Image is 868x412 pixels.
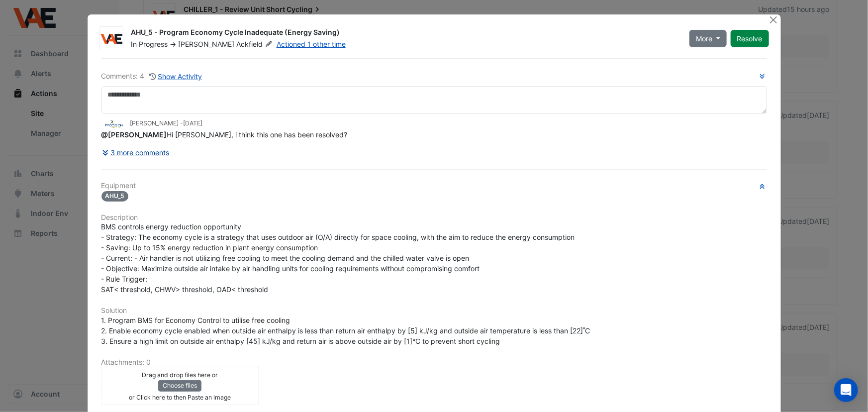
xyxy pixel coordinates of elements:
[101,130,167,139] span: ccoyle@vaegroup.com.au [VAE Group]
[149,71,203,82] button: Show Activity
[129,394,231,401] small: or Click here to then Paste an image
[101,307,767,315] h6: Solution
[101,316,590,345] span: 1. Program BMS for Economy Control to utilise free cooling 2. Enable economy cycle enabled when o...
[101,222,575,294] span: BMS controls energy reduction opportunity - Strategy: The economy cycle is a strategy that uses o...
[101,358,767,367] h6: Attachments: 0
[130,119,203,128] small: [PERSON_NAME] -
[101,144,170,161] button: 3 more comments
[100,34,123,44] img: VAE Group
[834,378,858,402] div: Open Intercom Messenger
[696,33,712,44] span: More
[731,30,769,47] button: Resolve
[689,30,727,47] button: More
[101,71,203,82] div: Comments: 4
[170,40,177,48] span: ->
[101,182,767,190] h6: Equipment
[142,371,218,379] small: Drag and drop files here or
[237,39,275,49] span: Ackfield
[184,119,203,127] span: 2025-08-07 16:59:27
[101,130,348,139] span: Hi [PERSON_NAME], i think this one has been resolved?
[101,118,126,129] img: Precision Group
[131,40,168,48] span: In Progress
[158,380,201,391] button: Choose files
[769,14,779,25] button: Close
[277,40,346,48] a: Actioned 1 other time
[101,213,767,222] h6: Description
[131,27,677,39] div: AHU_5 - Program Economy Cycle Inadequate (Energy Saving)
[179,40,235,48] span: [PERSON_NAME]
[101,191,129,202] span: AHU_5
